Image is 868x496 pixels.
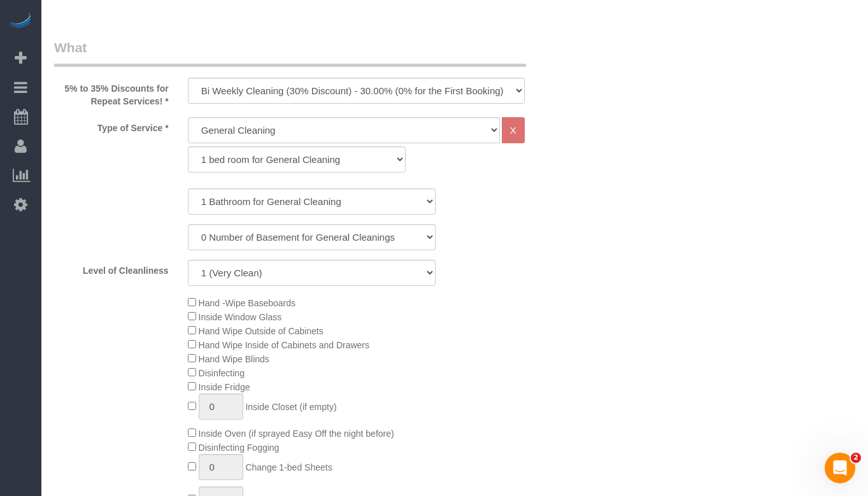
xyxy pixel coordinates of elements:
legend: What [54,38,526,67]
label: 5% to 35% Discounts for Repeat Services! * [45,78,178,108]
span: Inside Window Glass [199,312,282,322]
span: Disinfecting [199,368,245,378]
img: Automaid Logo [8,13,33,31]
label: Type of Service * [45,117,178,134]
label: Level of Cleanliness [45,260,178,277]
span: Inside Oven (if sprayed Easy Off the night before) [199,429,394,439]
span: Change 1-bed Sheets [245,462,332,472]
span: Disinfecting Fogging [199,443,280,453]
span: Hand Wipe Inside of Cabinets and Drawers [199,340,369,350]
span: Inside Closet (if empty) [245,402,336,412]
span: Hand Wipe Blinds [199,354,269,364]
span: Hand -Wipe Baseboards [199,298,296,308]
span: Hand Wipe Outside of Cabinets [199,326,324,336]
span: Inside Fridge [199,382,250,392]
span: 2 [851,453,861,463]
iframe: Intercom live chat [825,453,855,483]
